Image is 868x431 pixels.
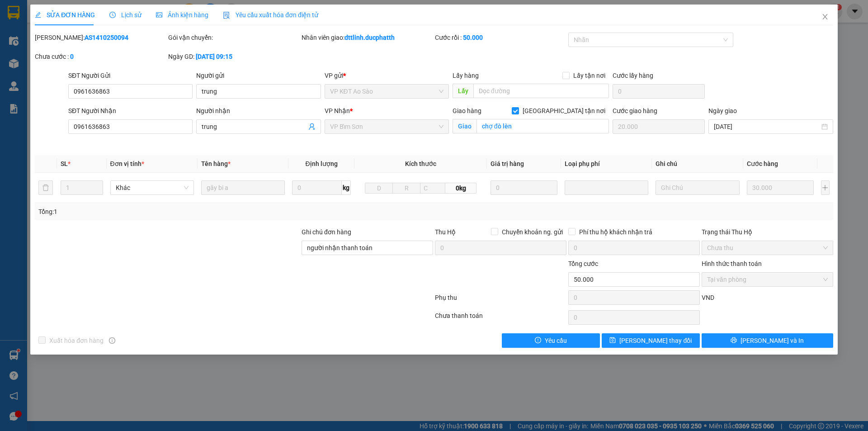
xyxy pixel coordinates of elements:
[714,122,819,132] input: Ngày giao
[613,107,657,114] label: Cước giao hàng
[302,228,351,236] label: Ghi chú đơn hàng
[434,293,567,308] div: Phụ thu
[613,84,705,99] input: Cước lấy hàng
[85,34,128,41] b: AS1410250094
[473,84,609,98] input: Dọc đường
[476,119,609,133] input: Giao tận nơi
[365,183,393,194] input: D
[747,180,814,195] input: 0
[68,106,193,116] div: SĐT Người Nhận
[196,71,321,81] div: Người gửi
[453,119,476,133] span: Giao
[453,72,479,79] span: Lấy hàng
[498,227,566,237] span: Chuyển khoản ng. gửi
[463,34,483,41] b: 50.000
[305,160,337,167] span: Định lượng
[223,12,230,19] img: icon
[707,241,828,255] span: Chưa thu
[747,160,778,167] span: Cước hàng
[392,183,420,194] input: R
[821,180,830,195] button: plus
[652,155,743,173] th: Ghi chú
[325,71,449,81] div: VP gửi
[38,207,335,217] div: Tổng: 1
[330,120,443,133] span: VP Bỉm Sơn
[656,180,739,195] input: Ghi Chú
[731,337,737,344] span: printer
[35,12,41,18] span: edit
[110,160,144,167] span: Đơn vị tính
[568,260,598,267] span: Tổng cước
[168,33,300,43] div: Gói vận chuyển:
[702,333,833,348] button: printer[PERSON_NAME] và In
[168,52,300,62] div: Ngày GD:
[613,119,705,134] input: Cước giao hàng
[453,84,473,98] span: Lấy
[70,53,74,60] b: 0
[613,72,653,79] label: Cước lấy hàng
[38,180,53,195] button: delete
[344,34,395,41] b: dttlinh.ducphatth
[453,107,481,114] span: Giao hàng
[502,333,600,348] button: exclamation-circleYêu cầu
[741,336,804,346] span: [PERSON_NAME] và In
[576,227,656,237] span: Phí thu hộ khách nhận trả
[561,155,652,173] th: Loại phụ phí
[223,11,318,19] span: Yêu cầu xuất hóa đơn điện tử
[109,337,115,344] span: info-circle
[109,12,116,18] span: clock-circle
[702,294,714,301] span: VND
[116,181,189,194] span: Khác
[491,180,558,195] input: 0
[812,5,838,30] button: Close
[109,11,142,19] span: Lịch sử
[435,33,566,43] div: Cước rồi :
[156,12,162,18] span: picture
[602,333,700,348] button: save[PERSON_NAME] thay đổi
[707,273,828,286] span: Tại văn phòng
[46,336,107,346] span: Xuất hóa đơn hàng
[342,180,351,195] span: kg
[68,71,193,81] div: SĐT Người Gửi
[708,107,737,114] label: Ngày giao
[545,336,567,346] span: Yêu cầu
[570,71,609,81] span: Lấy tận nơi
[405,160,436,167] span: Kích thước
[308,123,316,130] span: user-add
[196,106,321,116] div: Người nhận
[609,337,616,344] span: save
[491,160,524,167] span: Giá trị hàng
[201,160,231,167] span: Tên hàng
[325,107,350,114] span: VP Nhận
[445,183,476,194] span: 0kg
[420,183,445,194] input: C
[619,336,692,346] span: [PERSON_NAME] thay đổi
[435,228,456,236] span: Thu Hộ
[156,11,208,19] span: Ảnh kiện hàng
[35,52,166,62] div: Chưa cước :
[535,337,541,344] span: exclamation-circle
[302,33,433,43] div: Nhân viên giao:
[821,13,829,20] span: close
[330,85,443,98] span: VP KĐT Ao Sào
[61,160,68,167] span: SL
[519,106,609,116] span: [GEOGRAPHIC_DATA] tận nơi
[702,227,833,237] div: Trạng thái Thu Hộ
[35,33,166,43] div: [PERSON_NAME]:
[196,53,232,60] b: [DATE] 09:15
[702,260,762,267] label: Hình thức thanh toán
[201,180,285,195] input: VD: Bàn, Ghế
[35,11,95,19] span: SỬA ĐƠN HÀNG
[434,311,567,327] div: Chưa thanh toán
[302,241,433,255] input: Ghi chú đơn hàng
